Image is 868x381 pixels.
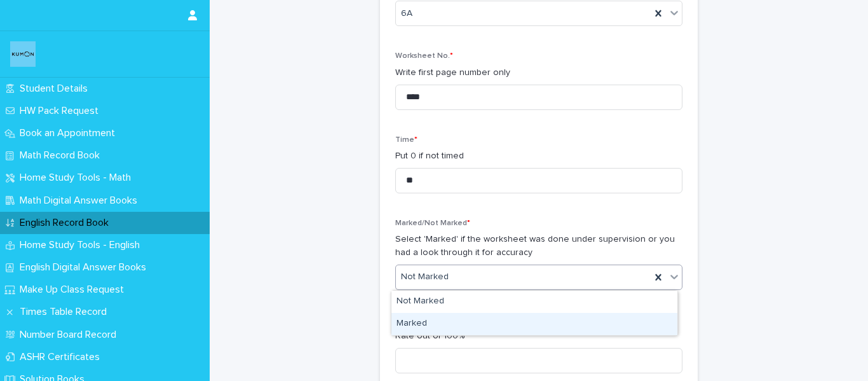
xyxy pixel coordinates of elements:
[10,41,36,67] img: o6XkwfS7S2qhyeB9lxyF
[395,329,682,343] p: Rate out of 100%
[391,313,677,335] div: Marked
[15,127,125,139] p: Book an Appointment
[15,239,150,251] p: Home Study Tools - English
[15,149,110,162] p: Math Record Book
[395,233,682,260] p: Select 'Marked' if the worksheet was done under supervision or you had a look through it for accu...
[395,136,417,144] span: Time
[15,217,119,229] p: English Record Book
[15,351,110,363] p: ASHR Certificates
[15,329,126,341] p: Number Board Record
[15,195,147,207] p: Math Digital Answer Books
[15,261,156,274] p: English Digital Answer Books
[395,219,470,227] span: Marked/Not Marked
[401,7,412,20] span: 6A
[395,149,682,163] p: Put 0 if not timed
[395,52,453,60] span: Worksheet No.
[15,83,98,95] p: Student Details
[15,284,134,296] p: Make Up Class Request
[15,105,109,117] p: HW Pack Request
[15,172,141,184] p: Home Study Tools - Math
[395,66,682,80] p: Write first page number only
[15,306,117,318] p: Times Table Record
[391,291,677,313] div: Not Marked
[401,270,449,284] span: Not Marked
